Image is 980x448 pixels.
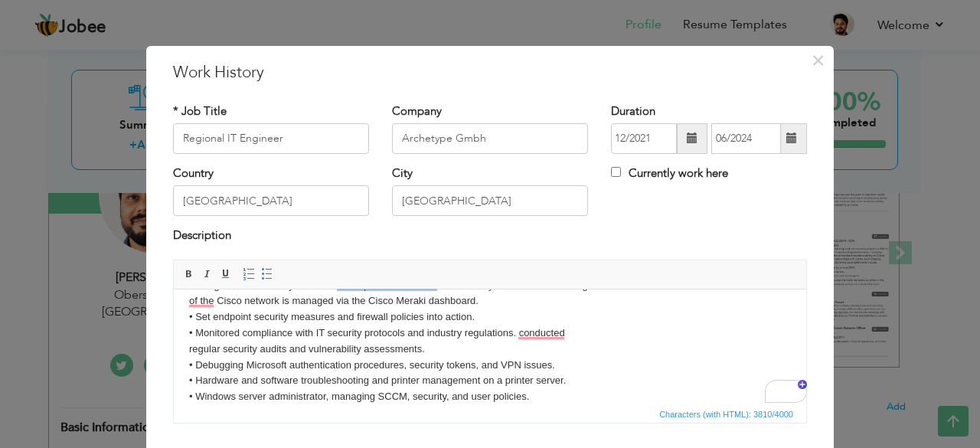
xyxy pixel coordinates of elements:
label: Country [173,165,214,181]
h3: Work History [173,61,807,84]
label: Company [392,103,442,119]
a: Italic [199,266,216,283]
a: Underline [217,266,234,283]
label: Description [173,227,231,244]
input: Present [711,123,781,154]
input: From [611,123,677,154]
input: Currently work here [611,167,621,177]
iframe: Rich Text Editor, workEditor [174,289,806,404]
span: × [812,47,825,74]
label: City [392,165,413,181]
div: Statistics [656,407,798,421]
label: * Job Title [173,103,227,119]
button: Close [805,48,830,73]
a: Insert/Remove Bulleted List [259,266,276,283]
span: Characters (with HTML): 3810/4000 [656,407,796,421]
label: Currently work here [611,165,728,181]
a: Bold [181,266,198,283]
a: Insert/Remove Numbered List [240,266,257,283]
label: Duration [611,103,655,119]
